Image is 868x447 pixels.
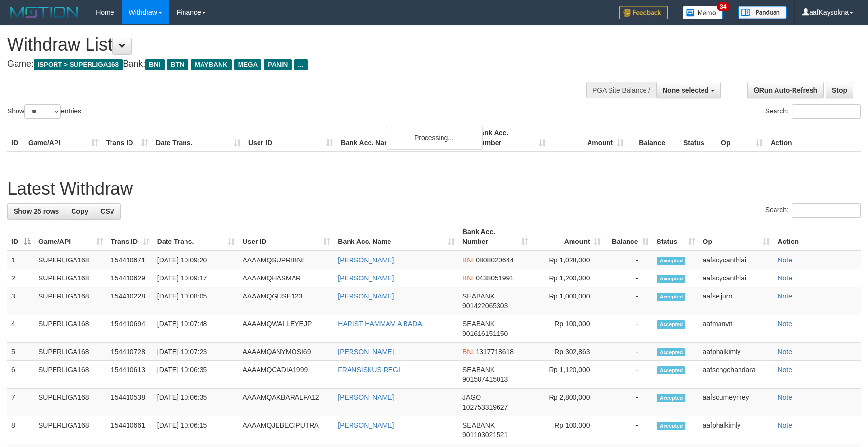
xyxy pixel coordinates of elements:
th: Date Trans.: activate to sort column ascending [153,223,239,251]
span: Accepted [657,257,686,265]
a: Note [777,366,792,373]
span: Copy 1317718618 to clipboard [476,348,514,355]
span: MAYBANK [191,59,232,70]
td: SUPERLIGA168 [35,269,107,287]
td: SUPERLIGA168 [35,287,107,315]
img: panduan.png [738,6,787,19]
a: [PERSON_NAME] [338,348,394,355]
span: Copy 901422065303 to clipboard [462,302,508,310]
td: AAAAMQJEBECIPUTRA [239,416,334,444]
td: 154410538 [107,389,153,416]
select: Showentries [24,104,61,119]
td: - [605,361,653,389]
td: 154410661 [107,416,153,444]
span: Copy 102753319627 to clipboard [462,403,508,411]
th: Trans ID [102,124,152,152]
span: SEABANK [462,421,495,429]
span: Copy 901616151150 to clipboard [462,330,508,337]
td: AAAAMQAKBARALFA12 [239,389,334,416]
td: AAAAMQSUPRIBNI [239,251,334,269]
td: AAAAMQCADIA1999 [239,361,334,389]
td: 6 [7,361,35,389]
img: Button%20Memo.svg [683,6,723,19]
span: Accepted [657,320,686,329]
td: SUPERLIGA168 [35,389,107,416]
td: - [605,251,653,269]
td: [DATE] 10:09:20 [153,251,239,269]
span: SEABANK [462,292,495,300]
td: SUPERLIGA168 [35,416,107,444]
td: AAAAMQWALLEYEJP [239,315,334,343]
td: Rp 302,863 [532,343,605,361]
th: Game/API: activate to sort column ascending [35,223,107,251]
td: aafsoumeymey [699,389,774,416]
span: SEABANK [462,366,495,373]
td: aafseijuro [699,287,774,315]
input: Search: [792,203,861,218]
span: Show 25 rows [14,207,59,215]
a: CSV [94,203,121,220]
td: SUPERLIGA168 [35,251,107,269]
td: 2 [7,269,35,287]
a: Note [777,421,792,429]
h1: Latest Withdraw [7,179,861,199]
label: Show entries [7,104,81,119]
td: Rp 100,000 [532,416,605,444]
td: AAAAMQHASMAR [239,269,334,287]
span: Accepted [657,348,686,356]
span: Accepted [657,275,686,283]
td: - [605,416,653,444]
a: Note [777,274,792,282]
a: Note [777,292,792,300]
span: MEGA [234,59,262,70]
th: Op [717,124,767,152]
h1: Withdraw List [7,35,569,55]
a: Note [777,393,792,401]
td: SUPERLIGA168 [35,343,107,361]
td: Rp 1,200,000 [532,269,605,287]
td: - [605,269,653,287]
a: [PERSON_NAME] [338,393,394,401]
td: [DATE] 10:07:48 [153,315,239,343]
td: Rp 100,000 [532,315,605,343]
a: Note [777,348,792,355]
th: User ID [244,124,337,152]
a: Stop [826,82,853,98]
div: Processing... [386,126,483,150]
th: Game/API [24,124,102,152]
th: User ID: activate to sort column ascending [239,223,334,251]
th: Op: activate to sort column ascending [699,223,774,251]
td: 1 [7,251,35,269]
th: Trans ID: activate to sort column ascending [107,223,153,251]
td: aafsoycanthlai [699,269,774,287]
a: [PERSON_NAME] [338,256,394,264]
span: CSV [100,207,114,215]
th: Status [680,124,717,152]
td: [DATE] 10:06:35 [153,389,239,416]
input: Search: [792,104,861,119]
td: SUPERLIGA168 [35,361,107,389]
td: [DATE] 10:09:17 [153,269,239,287]
td: aafmanvit [699,315,774,343]
td: [DATE] 10:08:05 [153,287,239,315]
td: - [605,343,653,361]
a: Note [777,320,792,328]
h4: Game: Bank: [7,59,569,69]
button: None selected [656,82,721,98]
th: Amount [550,124,628,152]
td: 3 [7,287,35,315]
span: Copy 901103021521 to clipboard [462,431,508,439]
span: ... [294,59,307,70]
td: Rp 1,028,000 [532,251,605,269]
td: 7 [7,389,35,416]
td: Rp 2,800,000 [532,389,605,416]
span: BNI [462,274,474,282]
td: 154410728 [107,343,153,361]
td: aafphalkimly [699,343,774,361]
td: - [605,315,653,343]
td: - [605,287,653,315]
label: Search: [765,104,861,119]
td: 8 [7,416,35,444]
td: 154410694 [107,315,153,343]
th: ID: activate to sort column descending [7,223,35,251]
